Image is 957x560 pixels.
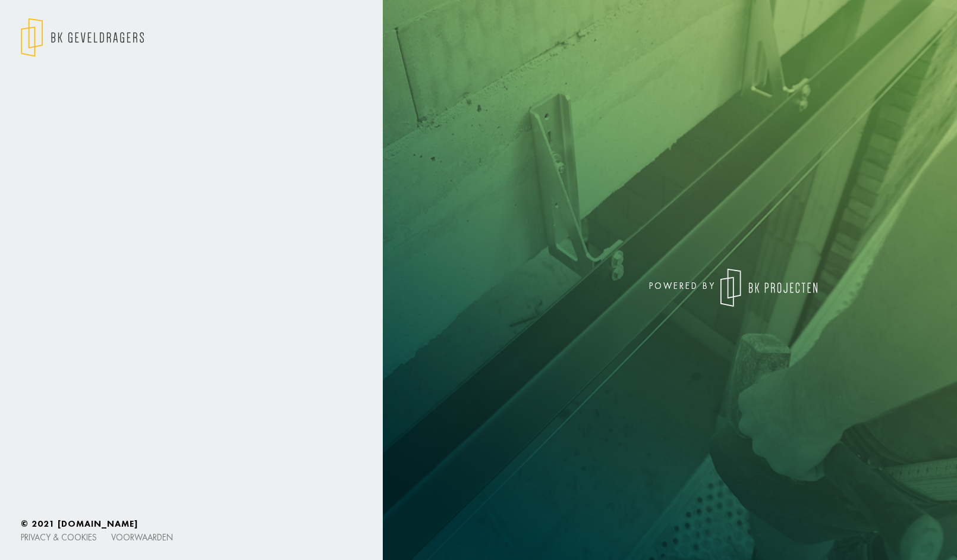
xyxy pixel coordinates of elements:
img: logo [720,269,817,307]
a: Voorwaarden [111,531,173,543]
div: powered by [487,269,817,307]
img: logo [21,18,144,57]
a: Privacy & cookies [21,531,97,543]
h6: © 2021 [DOMAIN_NAME] [21,518,936,529]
